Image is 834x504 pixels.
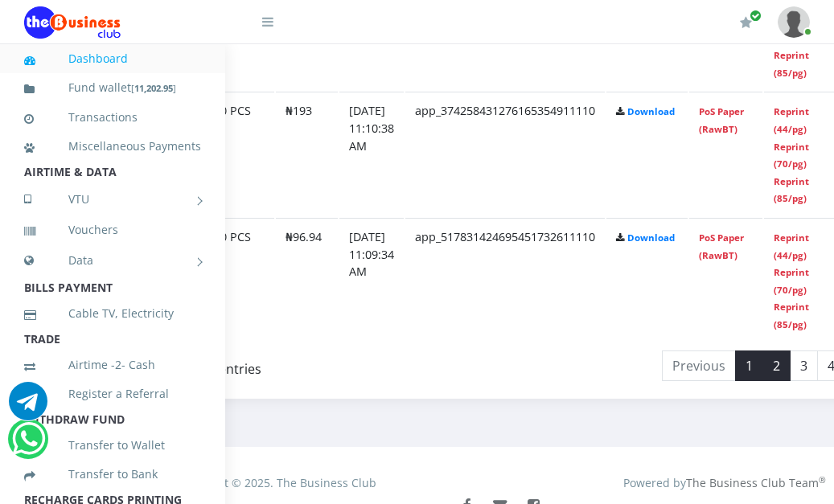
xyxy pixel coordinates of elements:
a: Reprint (70/pg) [774,141,809,170]
b: 11,202.95 [134,82,173,94]
a: Reprint (85/pg) [774,49,809,79]
a: Airtime -2- Cash [24,346,201,383]
td: app_374258431276165354911110 [405,92,605,216]
td: 480 PCS [198,218,274,342]
a: Reprint (44/pg) [774,232,809,261]
a: 1 [735,350,763,381]
a: Miscellaneous Payments [24,128,201,165]
td: app_517831424695451732611110 [405,218,605,342]
a: PoS Paper (RawBT) [699,105,744,135]
td: [DATE] 11:10:38 AM [339,92,404,216]
td: ₦193 [276,92,338,216]
a: 2 [762,350,791,381]
img: User [778,6,810,38]
a: Chat for support [12,432,45,458]
a: Transfer to Bank [24,456,201,493]
small: [ ] [131,82,176,94]
a: Chat for support [9,394,47,420]
a: Transfer to Wallet [24,427,201,464]
a: Register a Referral [24,375,201,412]
a: Download [627,232,675,244]
div: Showing 1 to 20 of 100 entries [80,349,418,379]
div: Copyright © 2025. The Business Club [52,474,500,491]
td: 480 PCS [198,92,274,216]
a: Reprint (44/pg) [774,105,809,135]
img: Logo [24,6,121,39]
a: Reprint (85/pg) [774,301,809,330]
a: Reprint (85/pg) [774,175,809,205]
a: Data [24,240,201,281]
a: Transactions [24,99,201,136]
td: [DATE] 11:09:34 AM [339,218,404,342]
a: 3 [790,350,818,381]
a: Reprint (70/pg) [774,266,809,296]
td: ₦96.94 [276,218,338,342]
a: Fund wallet[11,202.95] [24,69,201,107]
a: Cable TV, Electricity [24,295,201,332]
sup: ® [819,474,826,486]
a: Dashboard [24,40,201,77]
a: The Business Club Team® [686,475,826,490]
i: Renew/Upgrade Subscription [740,16,752,29]
a: Download [627,105,675,117]
a: PoS Paper (RawBT) [699,232,744,261]
a: Vouchers [24,211,201,248]
a: VTU [24,179,201,219]
span: Renew/Upgrade Subscription [750,10,762,22]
